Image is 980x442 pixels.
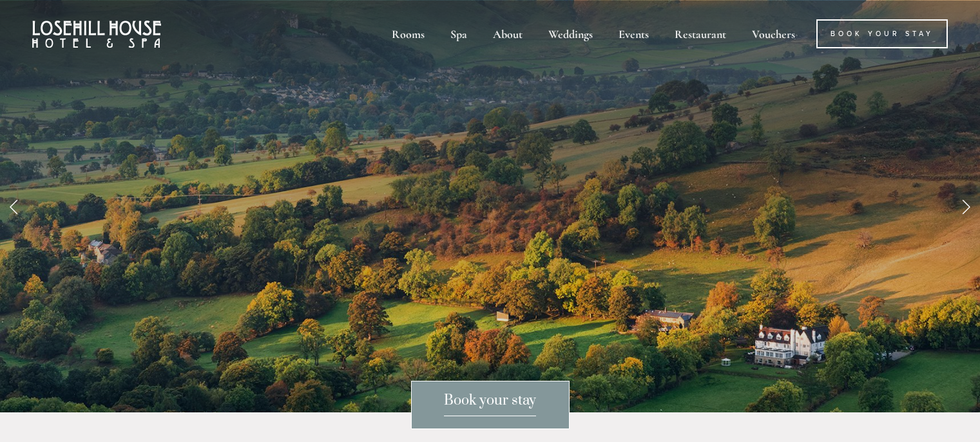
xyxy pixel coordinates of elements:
div: Restaurant [663,19,738,48]
div: Events [607,19,660,48]
div: Rooms [380,19,436,48]
a: Vouchers [740,19,807,48]
div: Weddings [537,19,604,48]
div: Spa [439,19,479,48]
a: Next Slide [952,187,980,226]
span: Book your stay [444,392,536,416]
a: Book your stay [411,381,570,429]
div: About [481,19,534,48]
a: Book Your Stay [816,19,948,48]
img: Losehill House [32,21,161,48]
